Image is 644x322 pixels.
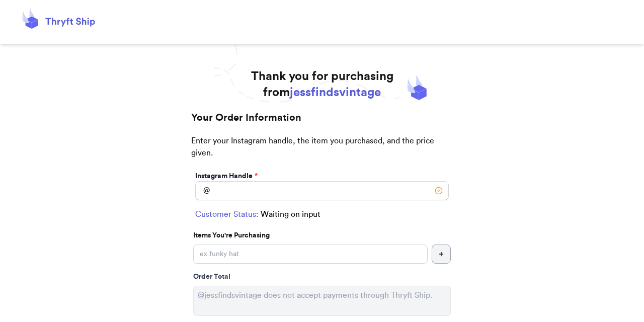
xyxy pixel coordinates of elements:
[193,245,428,264] input: ex.funky hat
[193,230,451,240] p: Items You're Purchasing
[195,171,258,181] label: Instagram Handle
[195,208,259,220] span: Customer Status:
[251,68,393,101] h1: Thank you for purchasing from
[261,208,320,220] span: Waiting on input
[290,87,381,99] span: jessfindsvintage
[191,111,453,135] h2: Your Order Information
[191,135,453,169] p: Enter your Instagram handle, the item you purchased, and the price given.
[193,272,451,282] div: Order Total
[195,181,210,200] div: @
